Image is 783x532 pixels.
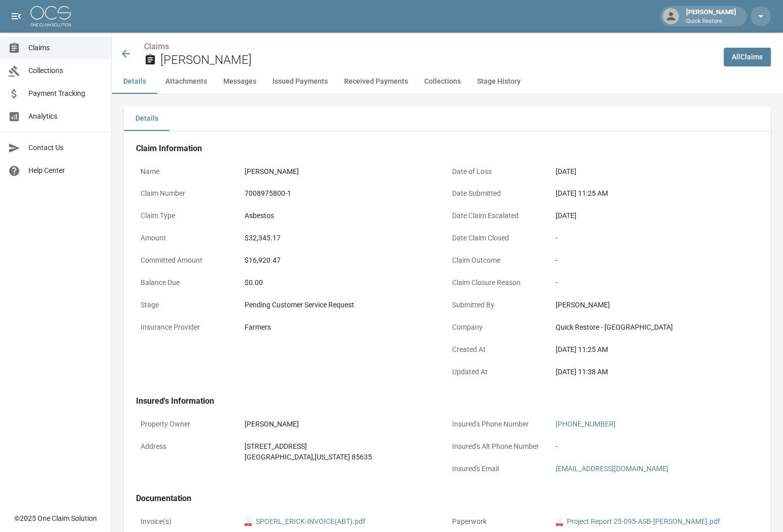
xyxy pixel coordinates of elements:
a: AllClaims [724,48,771,66]
p: Claim Outcome [448,251,552,270]
div: [DATE] 11:38 AM [556,367,754,377]
div: Farmers [245,322,443,333]
div: - [556,255,754,266]
a: Claims [144,42,169,51]
button: Attachments [157,69,215,94]
p: Claim Number [136,184,240,203]
div: $16,920.47 [245,255,443,266]
p: Date Claim Closed [448,228,552,248]
div: - [556,233,754,243]
div: Quick Restore - [GEOGRAPHIC_DATA] [556,322,754,333]
img: ocs-logo-white-transparent.png [30,6,71,26]
p: Stage [136,295,240,315]
p: Balance Due [136,273,240,293]
span: Help Center [28,165,103,176]
p: Submitted By [448,295,552,315]
p: Name [136,162,240,182]
div: - [556,441,754,452]
h4: Documentation [136,493,759,504]
p: Date of Loss [448,162,552,182]
a: pdfProject Report 25-095-ASB-[PERSON_NAME].pdf [556,516,720,527]
div: $32,345.17 [245,233,443,243]
button: Details [112,69,157,94]
div: [DATE] 11:25 AM [556,188,754,199]
h4: Claim Information [136,144,759,154]
nav: breadcrumb [144,41,716,53]
p: Quick Restore [686,17,736,26]
p: Property Owner [136,414,240,434]
p: Address [136,437,240,456]
h2: [PERSON_NAME] [160,53,716,67]
div: [STREET_ADDRESS] [245,441,443,452]
button: Issued Payments [264,69,336,94]
p: Updated At [448,362,552,382]
h4: Insured's Information [136,396,759,406]
span: Collections [28,65,103,76]
p: Claim Closure Reason [448,273,552,293]
div: [PERSON_NAME] [245,419,443,430]
span: Analytics [28,111,103,122]
button: Details [124,107,169,131]
div: [PERSON_NAME] [556,300,754,310]
button: Messages [215,69,264,94]
p: Date Submitted [448,184,552,203]
div: - [556,277,754,288]
p: Paperwork [448,512,552,531]
button: Collections [416,69,469,94]
div: $0.00 [245,277,443,288]
p: Invoice(s) [136,512,240,531]
p: Insured's Alt Phone Number [448,437,552,456]
a: [PHONE_NUMBER] [556,420,616,428]
span: Claims [28,43,103,53]
p: Company [448,317,552,337]
div: [DATE] [556,210,754,221]
div: anchor tabs [112,69,783,94]
p: Insurance Provider [136,317,240,337]
p: Created At [448,340,552,360]
p: Insured's Phone Number [448,414,552,434]
p: Claim Type [136,206,240,226]
div: details tabs [124,107,771,131]
button: Received Payments [336,69,416,94]
p: Insured's Email [448,459,552,479]
div: [DATE] [556,166,754,177]
a: [EMAIL_ADDRESS][DOMAIN_NAME] [556,465,668,473]
a: pdfSPOERL_ERICK-INVOICE(ABT).pdf [245,516,365,527]
span: Contact Us [28,143,103,153]
button: Stage History [469,69,529,94]
button: open drawer [6,6,26,26]
div: [PERSON_NAME] [245,166,443,177]
div: 7008975800-1 [245,188,443,199]
div: Asbestos [245,210,443,221]
p: Amount [136,228,240,248]
div: [DATE] 11:25 AM [556,344,754,355]
p: Date Claim Escalated [448,206,552,226]
p: Committed Amount [136,251,240,270]
div: [PERSON_NAME] [682,7,740,25]
div: Pending Customer Service Request [245,300,443,310]
span: Payment Tracking [28,88,103,99]
div: © 2025 One Claim Solution [14,513,97,523]
div: [GEOGRAPHIC_DATA] , [US_STATE] 85635 [245,452,443,463]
